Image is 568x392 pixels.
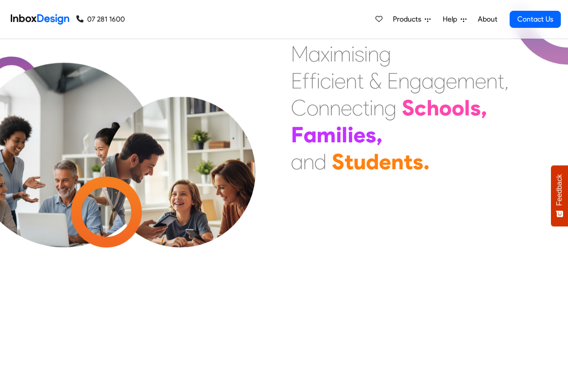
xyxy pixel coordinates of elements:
div: , [376,121,383,148]
div: , [504,67,509,94]
div: h [427,94,439,121]
div: e [341,94,352,121]
div: i [317,67,320,94]
div: M [291,40,308,67]
div: n [398,67,409,94]
div: e [475,67,486,94]
div: t [404,148,413,175]
div: & [369,67,382,94]
div: x [321,40,330,67]
div: o [439,94,452,121]
div: n [368,40,379,67]
div: f [309,67,317,94]
a: Help [439,10,470,28]
div: F [291,121,304,148]
button: Feedback - Show survey [551,165,568,226]
div: s [470,94,481,121]
div: n [373,94,384,121]
div: g [434,67,446,94]
div: c [414,94,427,121]
a: About [475,10,500,28]
span: Help [443,14,461,25]
div: d [366,148,379,175]
div: m [333,40,351,67]
div: m [317,121,336,148]
div: m [457,67,475,94]
div: a [308,40,321,67]
div: n [346,67,357,94]
div: n [391,148,404,175]
div: f [302,67,309,94]
div: i [364,40,368,67]
div: e [446,67,457,94]
div: t [357,67,364,94]
a: 07 281 1600 [76,14,125,25]
div: l [342,121,348,148]
div: i [348,121,353,148]
div: o [307,94,318,121]
a: Products [389,10,434,28]
div: S [402,94,414,121]
div: C [291,94,307,121]
span: Feedback [555,174,564,206]
div: a [291,148,303,175]
div: E [387,67,398,94]
span: Products [393,14,425,25]
div: t [344,148,353,175]
div: a [422,67,434,94]
div: a [304,121,317,148]
div: s [365,121,376,148]
div: t [498,67,504,94]
div: E [291,67,302,94]
a: Contact Us [510,11,561,28]
div: Maximising Efficient & Engagement, Connecting Schools, Families, and Students. [291,40,509,175]
div: s [355,40,364,67]
div: g [379,40,391,67]
div: . [423,148,430,175]
div: g [409,67,422,94]
div: g [384,94,396,121]
div: n [330,94,341,121]
div: e [379,148,391,175]
div: c [352,94,363,121]
div: n [318,94,330,121]
div: s [413,148,423,175]
div: n [303,148,314,175]
div: l [464,94,470,121]
div: u [353,148,366,175]
div: o [452,94,464,121]
div: t [363,94,370,121]
div: S [332,148,344,175]
div: e [353,121,365,148]
div: c [320,67,331,94]
div: i [330,40,333,67]
div: e [335,67,346,94]
img: parents_with_child.png [86,97,274,285]
div: i [370,94,373,121]
div: n [486,67,498,94]
div: i [336,121,342,148]
div: i [331,67,335,94]
div: d [314,148,326,175]
div: i [351,40,355,67]
div: , [481,94,487,121]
